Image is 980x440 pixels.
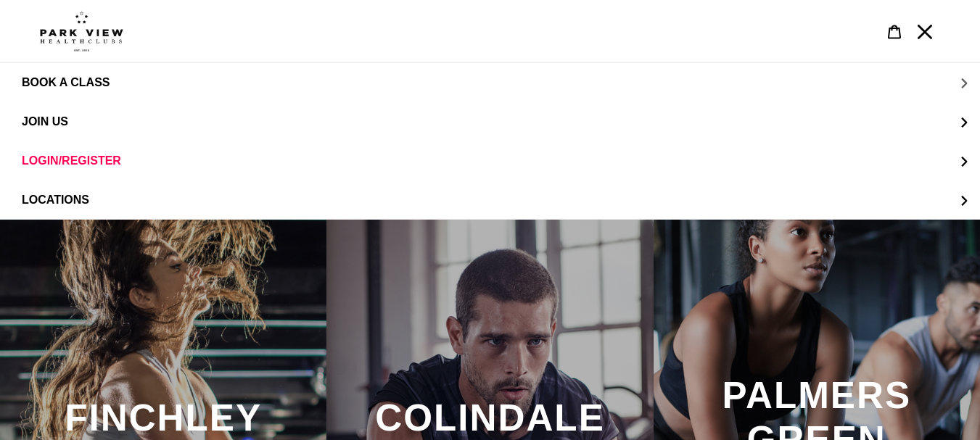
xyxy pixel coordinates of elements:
[40,11,123,51] img: Park view health clubs is a gym near you.
[22,154,121,167] span: LOGIN/REGISTER
[15,396,312,440] h3: FINCHLEY
[22,76,110,89] span: BOOK A CLASS
[910,16,940,47] button: Menu
[22,115,68,128] span: JOIN US
[22,194,89,207] span: LOCATIONS
[341,396,638,440] h3: COLINDALE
